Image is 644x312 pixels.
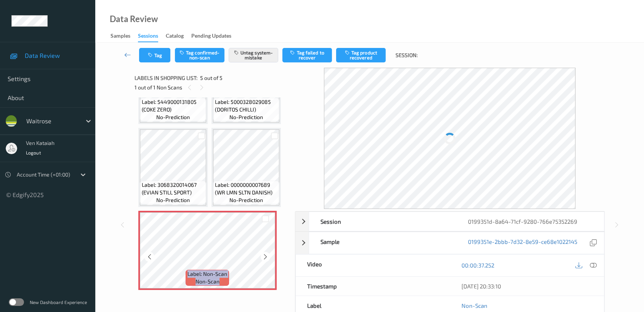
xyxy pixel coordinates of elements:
[191,32,231,41] div: Pending Updates
[309,232,457,254] div: Sample
[142,98,204,113] span: Label: 5449000131805 (COKE ZERO)
[461,282,593,290] div: [DATE] 20:33:10
[229,48,278,62] button: Untag system-mistake
[195,278,219,285] span: non-scan
[166,32,184,41] div: Catalog
[175,48,224,62] button: Tag confirmed-non-scan
[461,261,494,269] a: 00:00:37.252
[138,31,166,42] a: Sessions
[296,277,450,296] div: Timestamp
[215,181,277,196] span: Label: 0000000007689 (WR LMN SLTN DANISH)
[461,302,487,309] a: Non-Scan
[395,51,417,59] span: Session:
[295,232,605,254] div: Sample0199351e-2bbb-7d32-8e59-ce68e1022145
[295,212,605,231] div: Session0199351d-8a64-71cf-9280-766e75352269
[111,32,130,41] div: Samples
[166,31,191,41] a: Catalog
[336,48,386,62] button: Tag product recovered
[200,74,223,82] span: 5 out of 5
[111,31,138,41] a: Samples
[457,212,604,231] div: 0199351d-8a64-71cf-9280-766e75352269
[135,83,290,92] div: 1 out of 1 Non Scans
[156,196,190,204] span: no-prediction
[135,74,197,82] span: Labels in shopping list:
[139,48,170,62] button: Tag
[215,98,277,113] span: Label: 5000328029085 (DORITOS CHILLI)
[229,113,263,121] span: no-prediction
[296,255,450,276] div: Video
[191,31,239,41] a: Pending Updates
[110,15,158,23] div: Data Review
[138,32,158,42] div: Sessions
[187,270,227,278] span: Label: Non-Scan
[142,181,204,196] span: Label: 3068320014067 (EVIAN STILL SPORT)
[282,48,332,62] button: Tag failed to recover
[468,238,577,248] a: 0199351e-2bbb-7d32-8e59-ce68e1022145
[229,196,263,204] span: no-prediction
[156,113,190,121] span: no-prediction
[309,212,457,231] div: Session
